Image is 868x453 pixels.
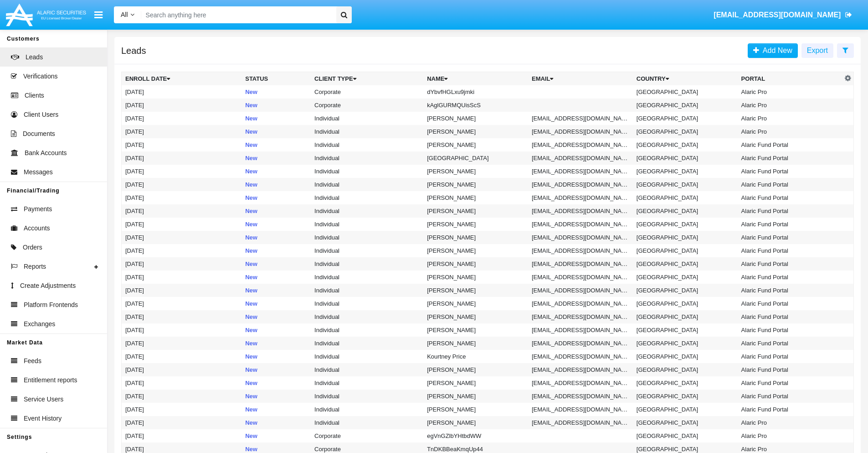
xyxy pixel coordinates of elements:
td: [DATE] [122,112,242,125]
td: [PERSON_NAME] [423,218,528,231]
td: Alaric Fund Portal [738,244,842,257]
td: Alaric Fund Portal [738,257,842,271]
td: [DATE] [122,151,242,165]
td: New [241,244,311,257]
td: [EMAIL_ADDRESS][DOMAIN_NAME] [528,178,633,191]
td: [DATE] [122,416,242,429]
td: [GEOGRAPHIC_DATA] [633,138,738,151]
td: [DATE] [122,218,242,231]
td: New [241,284,311,297]
span: Accounts [24,224,50,233]
td: [PERSON_NAME] [423,337,528,350]
td: New [241,337,311,350]
td: [GEOGRAPHIC_DATA] [633,416,738,429]
td: dYbvfHGLxu9jmki [423,85,528,99]
td: New [241,271,311,284]
td: [EMAIL_ADDRESS][DOMAIN_NAME] [528,310,633,323]
td: [GEOGRAPHIC_DATA] [633,297,738,310]
td: [DATE] [122,350,242,363]
td: [EMAIL_ADDRESS][DOMAIN_NAME] [528,284,633,297]
td: [GEOGRAPHIC_DATA] [633,271,738,284]
span: Add New [759,47,792,54]
td: [EMAIL_ADDRESS][DOMAIN_NAME] [528,191,633,204]
span: Messages [24,167,53,177]
span: Platform Frontends [24,300,78,310]
td: Individual [311,390,423,403]
td: Individual [311,376,423,390]
a: [EMAIL_ADDRESS][DOMAIN_NAME] [709,2,857,28]
span: [EMAIL_ADDRESS][DOMAIN_NAME] [714,11,841,19]
td: [EMAIL_ADDRESS][DOMAIN_NAME] [528,271,633,284]
td: Individual [311,218,423,231]
td: [DATE] [122,99,242,112]
td: Individual [311,151,423,165]
td: New [241,125,311,138]
td: Individual [311,244,423,257]
td: [PERSON_NAME] [423,138,528,151]
td: Alaric Fund Portal [738,390,842,403]
td: [GEOGRAPHIC_DATA] [633,178,738,191]
td: New [241,403,311,416]
td: [GEOGRAPHIC_DATA] [633,112,738,125]
td: Alaric Fund Portal [738,204,842,218]
td: Alaric Fund Portal [738,403,842,416]
td: New [241,257,311,271]
td: Individual [311,284,423,297]
td: New [241,191,311,204]
td: Individual [311,231,423,244]
td: [DATE] [122,310,242,323]
td: [DATE] [122,284,242,297]
td: [EMAIL_ADDRESS][DOMAIN_NAME] [528,376,633,390]
td: Corporate [311,85,423,99]
td: New [241,231,311,244]
td: Individual [311,323,423,337]
td: [EMAIL_ADDRESS][DOMAIN_NAME] [528,125,633,138]
td: [PERSON_NAME] [423,231,528,244]
a: All [114,10,141,20]
td: Alaric Pro [738,99,842,112]
td: New [241,204,311,218]
span: Orders [23,243,42,252]
span: Clients [25,91,44,100]
td: Individual [311,403,423,416]
span: Exchanges [24,319,55,329]
td: New [241,363,311,376]
td: [EMAIL_ADDRESS][DOMAIN_NAME] [528,138,633,151]
td: Alaric Fund Portal [738,363,842,376]
td: Alaric Fund Portal [738,191,842,204]
td: [GEOGRAPHIC_DATA] [633,337,738,350]
td: Individual [311,297,423,310]
td: Alaric Fund Portal [738,165,842,178]
td: Alaric Fund Portal [738,231,842,244]
td: [GEOGRAPHIC_DATA] [633,85,738,99]
td: New [241,323,311,337]
td: [DATE] [122,231,242,244]
th: Name [423,72,528,86]
td: New [241,390,311,403]
span: Create Adjustments [20,281,76,291]
td: [PERSON_NAME] [423,376,528,390]
td: New [241,416,311,429]
td: [EMAIL_ADDRESS][DOMAIN_NAME] [528,165,633,178]
td: Individual [311,350,423,363]
td: [PERSON_NAME] [423,416,528,429]
td: New [241,350,311,363]
td: [GEOGRAPHIC_DATA] [633,231,738,244]
span: Service Users [24,395,63,404]
td: [DATE] [122,85,242,99]
td: New [241,178,311,191]
span: Entitlement reports [24,375,77,385]
button: Export [801,43,833,58]
span: Reports [24,262,46,271]
td: Individual [311,271,423,284]
td: [EMAIL_ADDRESS][DOMAIN_NAME] [528,416,633,429]
td: [DATE] [122,337,242,350]
th: Status [241,72,311,86]
td: Alaric Fund Portal [738,218,842,231]
td: New [241,218,311,231]
td: [EMAIL_ADDRESS][DOMAIN_NAME] [528,323,633,337]
td: [PERSON_NAME] [423,323,528,337]
td: [EMAIL_ADDRESS][DOMAIN_NAME] [528,403,633,416]
td: [GEOGRAPHIC_DATA] [633,125,738,138]
td: New [241,112,311,125]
